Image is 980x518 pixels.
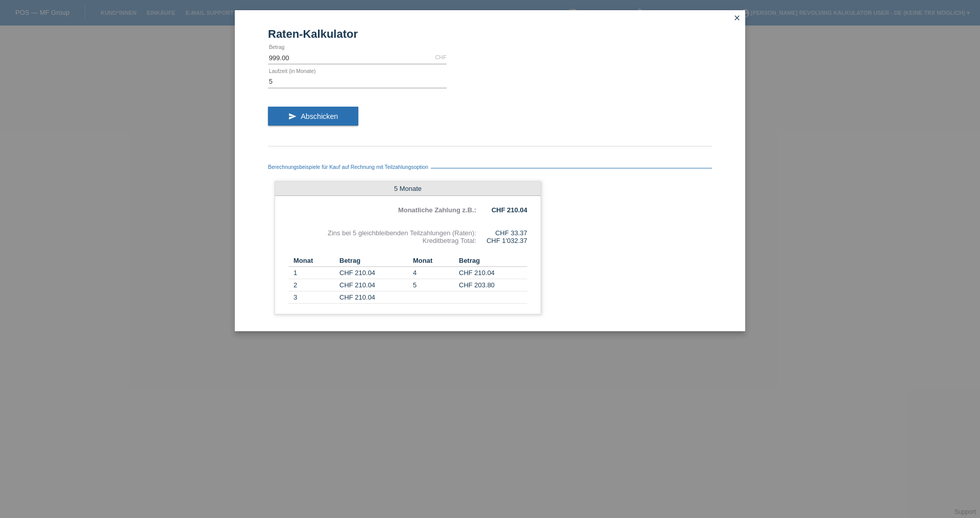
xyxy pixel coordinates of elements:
[288,237,476,244] div: Kreditbetrag Total:
[476,229,527,237] div: CHF 33.37
[339,279,408,291] td: CHF 210.04
[459,255,527,267] th: Betrag
[398,206,476,214] b: Monatliche Zahlung z.B.:
[408,267,459,279] td: 4
[459,279,527,291] td: CHF 203.80
[288,267,339,279] td: 1
[339,255,408,267] th: Betrag
[339,267,408,279] td: CHF 210.04
[339,291,408,304] td: CHF 210.04
[492,206,527,214] b: CHF 210.04
[459,267,527,279] td: CHF 210.04
[268,28,712,40] h1: Raten-Kalkulator
[733,14,741,22] i: close
[476,237,527,244] div: CHF 1'032.37
[408,279,459,291] td: 5
[288,279,339,291] td: 2
[288,229,476,237] div: Zins bei 5 gleichbleibenden Teilzahlungen (Raten):
[268,107,358,126] button: send Abschicken
[301,112,338,120] span: Abschicken
[408,255,459,267] th: Monat
[730,13,744,24] a: close
[288,255,339,267] th: Monat
[435,54,447,60] div: CHF
[268,164,431,170] span: Berechnungsbeispiele für Kauf auf Rechnung mit Teilzahlungsoption
[275,182,541,196] div: 5 Monate
[288,291,339,304] td: 3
